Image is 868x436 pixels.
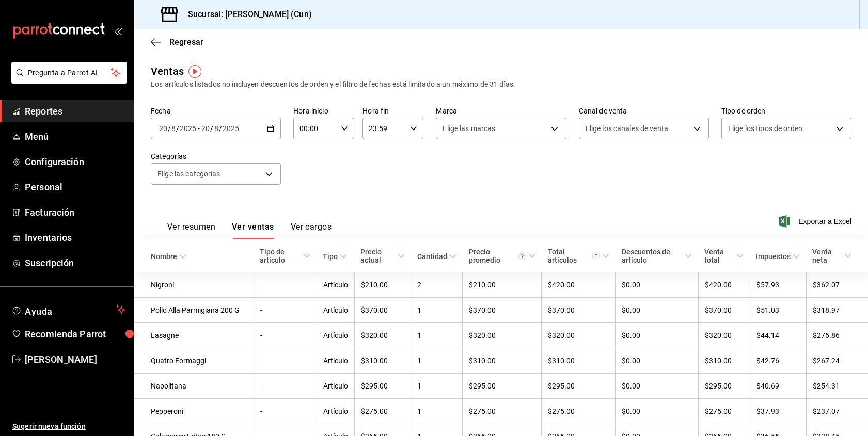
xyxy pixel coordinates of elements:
label: Tipo de orden [721,107,851,115]
td: 1 [411,399,463,424]
button: Pregunta a Parrot AI [11,62,127,84]
span: / [210,124,213,133]
input: ---- [179,124,197,133]
svg: El total artículos considera cambios de precios en los artículos así como costos adicionales por ... [592,252,600,260]
td: $370.00 [354,298,411,323]
td: Artículo [317,399,354,424]
td: $37.93 [750,399,806,424]
td: $295.00 [698,374,750,399]
td: $275.86 [806,323,868,348]
td: Quatro Formaggi [134,348,254,374]
td: $42.76 [750,348,806,374]
td: $420.00 [698,272,750,298]
span: Recomienda Parrot [25,327,125,341]
td: - [254,298,317,323]
td: Lasagne [134,323,254,348]
td: Artículo [317,374,354,399]
div: Cantidad [417,252,447,261]
span: Pregunta a Parrot AI [28,68,111,78]
img: Tooltip marker [188,65,201,78]
td: $362.07 [806,272,868,298]
span: - [198,124,200,133]
div: Venta total [704,248,734,264]
td: - [254,323,317,348]
div: Los artículos listados no incluyen descuentos de orden y el filtro de fechas está limitado a un m... [151,79,851,90]
span: Inventarios [25,231,125,245]
span: / [168,124,171,133]
span: [PERSON_NAME] [25,352,125,366]
span: Elige las marcas [443,123,495,134]
a: Pregunta a Parrot AI [7,75,127,86]
div: Venta neta [812,248,842,264]
td: $275.00 [542,399,616,424]
span: Reportes [25,104,125,118]
span: Tipo de artículo [260,248,310,264]
span: Impuestos [756,252,800,261]
div: Tipo [323,252,338,261]
td: - [254,399,317,424]
input: -- [159,124,168,133]
td: $237.07 [806,399,868,424]
span: Elige las categorías [157,169,220,179]
div: Total artículos [548,248,600,264]
span: Cantidad [417,252,456,261]
td: $0.00 [616,374,698,399]
td: $44.14 [750,323,806,348]
span: Tipo [323,252,347,261]
td: 1 [411,323,463,348]
div: Ventas [151,63,184,79]
td: 1 [411,298,463,323]
label: Categorías [151,153,281,160]
td: $310.00 [463,348,542,374]
div: Precio promedio [469,248,526,264]
div: Precio actual [360,248,395,264]
td: $57.93 [750,272,806,298]
div: Tipo de artículo [260,248,301,264]
span: Facturación [25,205,125,219]
input: -- [201,124,210,133]
span: Venta total [704,248,744,264]
span: Nombre [151,252,186,261]
td: $210.00 [354,272,411,298]
td: $310.00 [698,348,750,374]
span: Regresar [169,37,203,47]
td: $295.00 [354,374,411,399]
button: Regresar [151,37,203,47]
button: Ver cargos [291,222,332,239]
td: $275.00 [463,399,542,424]
td: $0.00 [616,323,698,348]
td: Artículo [317,323,354,348]
button: open_drawer_menu [114,27,122,35]
td: $310.00 [542,348,616,374]
td: $210.00 [463,272,542,298]
td: $275.00 [354,399,411,424]
td: Pollo Alla Parmigiana 200 G [134,298,254,323]
span: Ayuda [25,303,112,316]
td: $0.00 [616,348,698,374]
span: Suscripción [25,256,125,270]
span: Menú [25,130,125,143]
div: Descuentos de artículo [622,248,683,264]
span: / [176,124,179,133]
span: Precio actual [360,248,404,264]
td: $295.00 [542,374,616,399]
h3: Sucursal: [PERSON_NAME] (Cun) [180,8,312,21]
button: Ver ventas [232,222,274,239]
button: Exportar a Excel [781,215,851,228]
span: Total artículos [548,248,609,264]
span: Venta neta [812,248,851,264]
label: Fecha [151,107,281,115]
td: Artículo [317,348,354,374]
td: $0.00 [616,399,698,424]
td: $0.00 [616,298,698,323]
td: $40.69 [750,374,806,399]
td: 2 [411,272,463,298]
div: Impuestos [756,252,791,261]
td: - [254,272,317,298]
td: $295.00 [463,374,542,399]
span: Descuentos de artículo [622,248,692,264]
input: -- [171,124,176,133]
div: Nombre [151,252,177,261]
input: ---- [222,124,240,133]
